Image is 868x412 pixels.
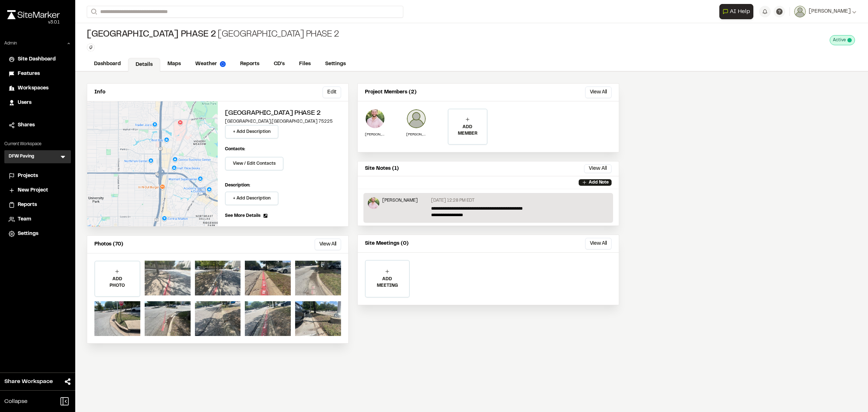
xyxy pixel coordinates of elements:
[18,70,40,78] span: Features
[7,19,60,26] div: Oh geez...please don't...
[87,57,128,71] a: Dashboard
[87,29,216,41] span: [GEOGRAPHIC_DATA] Phase 2
[18,186,48,194] span: New Project
[220,61,226,67] img: precipai.png
[4,397,27,406] span: Collapse
[794,6,806,17] img: User
[9,201,67,209] a: Reports
[18,230,38,238] span: Settings
[18,55,56,63] span: Site Dashboard
[18,201,37,209] span: Reports
[87,29,339,41] div: [GEOGRAPHIC_DATA] Phase 2
[406,109,426,129] img: Jacob Hill
[225,109,341,118] h2: [GEOGRAPHIC_DATA] Phase 2
[225,192,278,205] button: + Add Description
[719,4,753,19] button: Open AI Assistant
[18,172,38,180] span: Projects
[847,38,852,42] span: This project is active and counting against your active project count.
[318,57,353,71] a: Settings
[225,182,341,189] p: Description:
[365,132,385,137] p: [PERSON_NAME]
[9,153,34,160] h3: DFW Paving
[4,40,17,47] p: Admin
[267,57,292,71] a: CD's
[365,165,399,173] p: Site Notes (1)
[9,121,67,129] a: Shares
[225,125,278,139] button: + Add Description
[233,57,267,71] a: Reports
[366,276,409,289] p: ADD MEETING
[431,197,475,204] p: [DATE] 12:28 PM EDT
[87,6,100,18] button: Search
[9,70,67,78] a: Features
[830,35,855,45] div: This project is active and counting against your active project count.
[833,37,846,43] span: Active
[18,215,31,223] span: Team
[94,240,123,248] p: Photos (70)
[794,6,856,17] button: [PERSON_NAME]
[18,84,48,92] span: Workspaces
[9,215,67,223] a: Team
[87,43,95,51] button: Edit Tags
[9,55,67,63] a: Site Dashboard
[225,146,245,152] p: Contacts:
[382,197,418,204] p: [PERSON_NAME]
[7,10,60,19] img: rebrand.png
[225,157,284,171] button: View / Edit Contacts
[365,240,409,248] p: Site Meetings (0)
[315,239,341,250] button: View All
[585,87,612,98] button: View All
[4,141,71,147] p: Current Workspace
[448,124,487,137] p: ADD MEMBER
[323,87,341,98] button: Edit
[9,186,67,194] a: New Project
[406,132,426,137] p: [PERSON_NAME]
[365,109,385,129] img: Sam Chance
[94,88,105,96] p: Info
[368,197,379,209] img: Sam Chance
[584,164,612,173] button: View All
[9,172,67,180] a: Projects
[4,377,53,386] span: Share Workspace
[9,99,67,107] a: Users
[730,7,750,16] span: AI Help
[18,121,35,129] span: Shares
[95,276,140,289] p: ADD PHOTO
[18,99,31,107] span: Users
[292,57,318,71] a: Files
[585,238,612,249] button: View All
[225,118,341,125] p: [GEOGRAPHIC_DATA] , [GEOGRAPHIC_DATA] 75225
[9,230,67,238] a: Settings
[365,88,417,96] p: Project Members (2)
[589,179,609,186] p: Add Note
[160,57,188,71] a: Maps
[128,58,160,72] a: Details
[809,8,851,16] span: [PERSON_NAME]
[188,57,233,71] a: Weather
[9,84,67,92] a: Workspaces
[719,4,756,19] div: Open AI Assistant
[225,213,260,219] span: See More Details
